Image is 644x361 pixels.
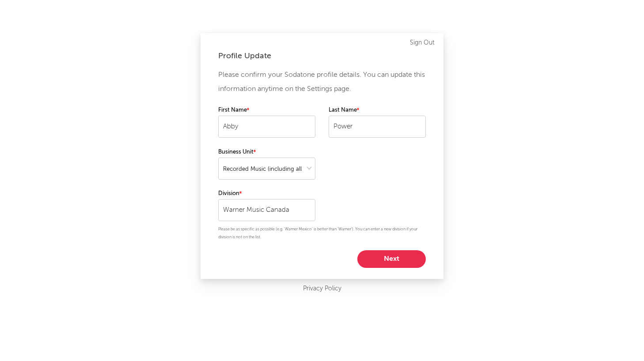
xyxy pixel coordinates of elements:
[218,116,315,138] input: Your first name
[218,68,426,96] p: Please confirm your Sodatone profile details. You can update this information anytime on the Sett...
[410,38,435,48] a: Sign Out
[329,105,426,116] label: Last Name
[218,51,426,61] div: Profile Update
[218,147,315,158] label: Business Unit
[357,250,426,268] button: Next
[329,116,426,138] input: Your last name
[303,283,341,294] a: Privacy Policy
[218,188,315,199] label: Division
[218,226,426,241] p: Please be as specific as possible (e.g. 'Warner Mexico' is better than 'Warner'). You can enter a...
[218,199,315,221] input: Your division
[218,105,315,116] label: First Name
